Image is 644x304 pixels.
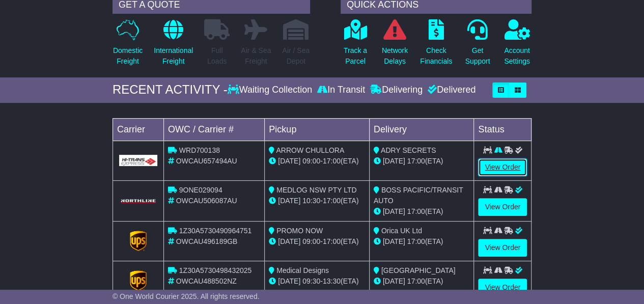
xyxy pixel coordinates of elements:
[323,157,341,165] span: 17:00
[407,157,425,165] span: 17:00
[176,237,238,245] span: OWCAU496189GB
[241,45,271,67] p: Air & Sea Freight
[323,197,341,205] span: 17:00
[130,270,147,291] img: GetCarrierServiceLogo
[419,19,453,72] a: CheckFinancials
[425,85,475,96] div: Delivered
[368,85,425,96] div: Delivering
[278,157,300,165] span: [DATE]
[130,231,147,251] img: GetCarrierServiceLogo
[344,45,367,67] p: Track a Parcel
[382,45,408,67] p: Network Delays
[343,19,368,72] a: Track aParcel
[383,157,405,165] span: [DATE]
[153,19,193,72] a: InternationalFreight
[179,266,251,274] span: 1Z30A5730498432025
[420,45,452,67] p: Check Financials
[478,158,527,176] a: View Order
[407,237,425,245] span: 17:00
[163,118,264,141] td: OWC / Carrier #
[179,186,222,194] span: 9ONE029094
[465,45,490,67] p: Get Support
[369,118,474,141] td: Delivery
[374,276,470,287] div: (ETA)
[119,155,157,166] img: GetCarrierServiceLogo
[113,82,228,97] div: RECENT ACTIVITY -
[323,237,341,245] span: 17:00
[228,85,315,96] div: Waiting Collection
[113,19,143,72] a: DomesticFreight
[374,186,463,205] span: BOSS PACIFIC/TRANSIT AUTO
[278,197,300,205] span: [DATE]
[113,45,143,67] p: Domestic Freight
[276,227,323,235] span: PROMO NOW
[204,45,230,67] p: Full Loads
[302,277,320,285] span: 09:30
[113,292,260,300] span: © One World Courier 2025. All rights reserved.
[269,156,365,167] div: - (ETA)
[269,276,365,287] div: - (ETA)
[383,237,405,245] span: [DATE]
[282,45,310,67] p: Air / Sea Depot
[269,196,365,206] div: - (ETA)
[276,266,329,274] span: Medical Designs
[478,239,527,257] a: View Order
[374,156,470,167] div: (ETA)
[176,277,237,285] span: OWCAU488502NZ
[278,277,300,285] span: [DATE]
[265,118,370,141] td: Pickup
[503,19,530,72] a: AccountSettings
[302,197,320,205] span: 10:30
[179,227,251,235] span: 1Z30A5730490964751
[374,206,470,217] div: (ETA)
[176,157,237,165] span: OWCAU657494AU
[269,236,365,247] div: - (ETA)
[302,157,320,165] span: 09:00
[478,279,527,296] a: View Order
[381,19,408,72] a: NetworkDelays
[383,207,405,215] span: [DATE]
[504,45,530,67] p: Account Settings
[276,146,344,154] span: ARROW CHULLORA
[278,237,300,245] span: [DATE]
[474,118,531,141] td: Status
[407,207,425,215] span: 17:00
[176,197,237,205] span: OWCAU506087AU
[315,85,368,96] div: In Transit
[464,19,490,72] a: GetSupport
[374,236,470,247] div: (ETA)
[381,227,422,235] span: Orica UK Ltd
[407,277,425,285] span: 17:00
[478,198,527,216] a: View Order
[381,266,456,274] span: [GEOGRAPHIC_DATA]
[113,118,163,141] td: Carrier
[323,277,341,285] span: 13:30
[383,277,405,285] span: [DATE]
[154,45,193,67] p: International Freight
[276,186,356,194] span: MEDLOG NSW PTY LTD
[179,146,220,154] span: WRD700138
[119,198,157,204] img: GetCarrierServiceLogo
[381,146,436,154] span: ADRY SECRETS
[302,237,320,245] span: 09:00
